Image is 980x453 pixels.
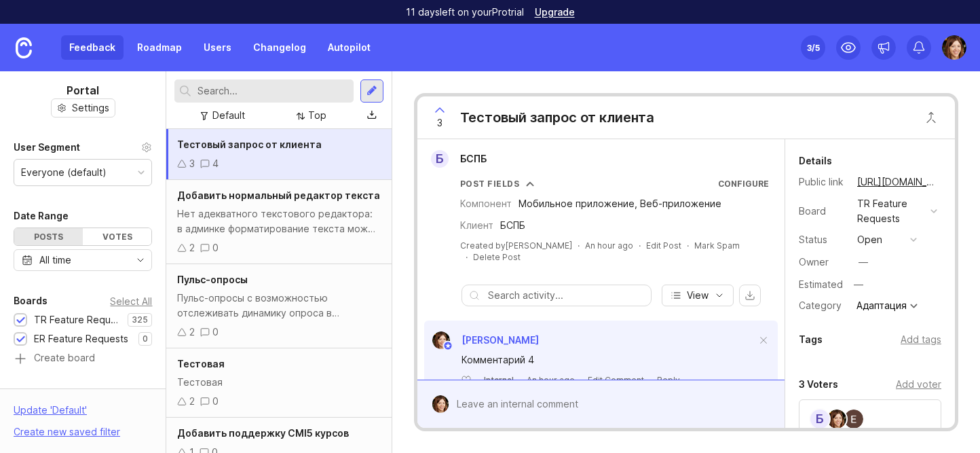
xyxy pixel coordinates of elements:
[34,331,128,346] div: ER Feature Requests
[197,84,347,98] input: Search...
[14,228,83,245] div: Posts
[799,175,846,189] div: Public link
[166,264,391,348] a: Пульс-опросыПульс-опросы с возможностью отслеживать динамику опроса в сравнении с предыдущим опро...
[519,374,521,386] div: ·
[212,108,245,123] div: Default
[460,178,535,189] button: Post Fields
[212,325,219,340] div: 0
[34,312,121,327] div: TR Feature Requests
[535,7,575,17] a: Upgrade
[110,297,152,305] div: Select All
[460,178,520,189] div: Post Fields
[14,387,44,403] div: Status
[460,153,487,164] span: БСПБ
[580,374,582,386] div: ·
[195,35,240,60] a: Users
[189,240,195,255] div: 2
[466,251,468,263] div: ·
[245,35,314,60] a: Changelog
[799,280,843,289] div: Estimated
[809,408,831,430] div: Б
[177,375,380,390] div: Тестовая
[166,129,391,180] a: Тестовый запрос от клиента34
[500,218,525,233] div: БСПБ
[649,374,652,386] div: ·
[934,407,966,439] iframe: Intercom live chat
[857,196,925,226] div: TR Feature Requests
[687,289,709,302] span: View
[473,251,521,263] div: Delete Post
[212,240,219,255] div: 0
[143,333,148,344] p: 0
[177,274,248,285] span: Пульс-опросы
[132,314,148,325] p: 325
[896,377,941,392] div: Add voter
[578,240,580,251] div: ·
[177,291,380,321] div: Пульс-опросы с возможностью отслеживать динамику опроса в сравнении с предыдущим опросам, сравнив...
[14,424,120,439] div: Create new saved filter
[484,374,514,386] div: Internal
[799,298,846,313] div: Category
[646,240,681,251] div: Edit Post
[856,301,907,310] div: Адаптация
[460,196,512,211] div: Компонент
[14,293,48,309] div: Boards
[177,358,225,369] span: Тестовая
[189,394,195,409] div: 2
[918,104,945,131] button: Close button
[308,108,326,123] div: Top
[14,403,87,424] div: Update ' Default '
[850,276,867,293] div: —
[431,150,449,168] div: Б
[488,288,644,303] input: Search activity...
[460,218,493,233] div: Клиент
[519,196,721,211] div: Мобильное приложение, Веб-приложение
[72,101,109,115] span: Settings
[177,189,380,201] span: Добавить нормальный редактор текста
[177,139,322,150] span: Тестовый запрос от клиента
[739,285,761,306] button: export comments
[424,331,539,349] a: Elena Kushpel[PERSON_NAME]
[844,410,863,429] img: Елена Кушпель
[177,206,380,236] div: Нет адекватного текстового редактора: в админке форматирование текста может выглядеть нормально, ...
[857,232,882,247] div: open
[21,165,107,180] div: Everyone (default)
[799,204,846,219] div: Board
[662,285,734,306] button: View
[432,331,450,349] img: Elena Kushpel
[461,334,539,346] span: [PERSON_NAME]
[799,153,832,169] div: Details
[639,240,641,251] div: ·
[942,35,966,60] img: Elena Kushpel
[657,374,680,386] div: Reply
[212,394,219,409] div: 0
[320,35,379,60] a: Autopilot
[799,376,838,393] div: 3 Voters
[423,150,497,168] a: ББСПБ
[460,108,654,127] div: Тестовый запрос от клиента
[166,180,391,264] a: Добавить нормальный редактор текстаНет адекватного текстового редактора: в админке форматирование...
[588,374,644,386] div: Edit Comment
[801,35,825,60] button: 3/5
[129,35,190,60] a: Roadmap
[130,255,151,266] svg: toggle icon
[83,228,151,245] div: Votes
[189,156,195,171] div: 3
[39,253,71,268] div: All time
[51,98,115,117] button: Settings
[799,331,823,348] div: Tags
[442,341,453,351] img: member badge
[901,332,941,347] div: Add tags
[14,139,80,156] div: User Segment
[177,427,349,439] span: Добавить поддержку CMI5 курсов
[827,410,846,429] img: Elena Kushpel
[718,179,769,189] a: Configure
[460,240,572,251] div: Created by [PERSON_NAME]
[585,240,633,251] a: An hour ago
[476,374,478,386] div: ·
[432,395,449,413] img: Elena Kushpel
[406,5,524,19] p: 11 days left on your Pro trial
